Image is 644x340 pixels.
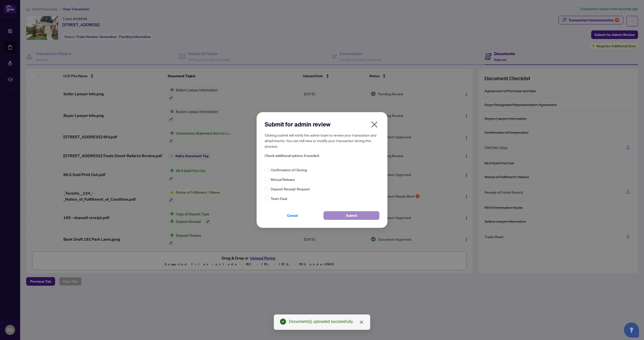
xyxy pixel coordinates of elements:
[271,167,307,173] span: Confirmation of Closing
[265,120,379,128] h2: Submit for admin review
[624,322,639,337] button: Open asap
[280,319,286,325] span: check-circle
[271,186,310,192] span: Deposit Receipt Request
[271,196,287,201] span: Team Deal
[265,153,379,159] span: Check additional options if needed:
[324,211,379,220] button: Submit
[359,320,364,324] span: close
[271,177,295,182] span: Mutual Release
[289,319,364,325] div: Document(s) uploaded successfully.
[370,120,378,129] span: close
[265,132,379,149] h5: Clicking submit will notify the admin team to review your transaction and attachments. You can st...
[346,211,357,220] span: Submit
[359,319,364,325] a: Close
[287,211,298,220] span: Cancel
[265,211,320,220] button: Cancel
